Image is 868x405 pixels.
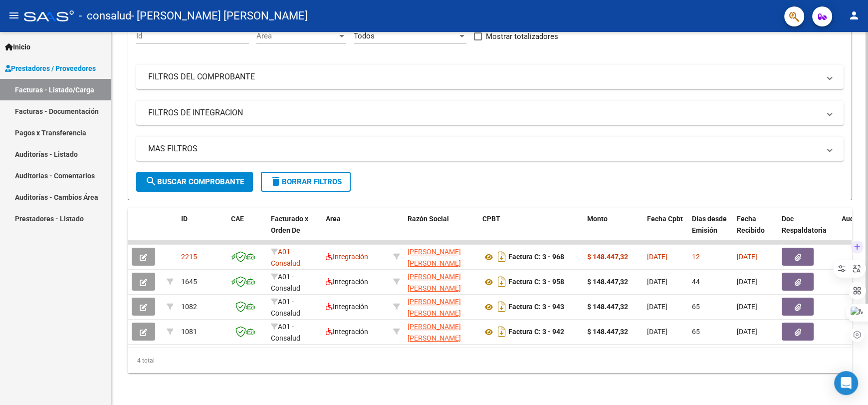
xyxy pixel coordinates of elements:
[408,321,474,342] div: 27325029892
[136,65,844,89] mat-expansion-panel-header: FILTROS DEL COMPROBANTE
[326,328,368,336] span: Integración
[261,172,351,192] button: Borrar Filtros
[354,31,375,40] span: Todos
[271,323,300,342] span: A01 - Consalud
[495,324,508,340] i: Descargar documento
[271,273,300,292] span: A01 - Consalud
[181,278,197,286] span: 1645
[737,253,757,261] span: [DATE]
[408,296,474,317] div: 27325029892
[692,278,700,286] span: 44
[256,31,337,40] span: Area
[495,299,508,315] i: Descargar documento
[692,303,700,311] span: 65
[136,137,844,161] mat-expansion-panel-header: MAS FILTROS
[145,175,157,187] mat-icon: search
[131,5,308,27] span: - [PERSON_NAME] [PERSON_NAME]
[326,278,368,286] span: Integración
[322,208,389,252] datatable-header-cell: Area
[181,328,197,336] span: 1081
[408,273,461,292] span: [PERSON_NAME] [PERSON_NAME]
[128,348,852,373] div: 4 total
[408,271,474,292] div: 27325029892
[647,215,683,223] span: Fecha Cpbt
[177,208,227,252] datatable-header-cell: ID
[5,41,30,52] span: Inicio
[848,9,860,21] mat-icon: person
[587,215,608,223] span: Monto
[486,30,558,42] span: Mostrar totalizadores
[587,278,628,286] strong: $ 148.447,32
[647,253,667,261] span: [DATE]
[778,208,838,252] datatable-header-cell: Doc Respaldatoria
[495,274,508,290] i: Descargar documento
[270,177,342,186] span: Borrar Filtros
[326,215,341,223] span: Area
[692,215,727,234] span: Días desde Emisión
[733,208,778,252] datatable-header-cell: Fecha Recibido
[181,253,197,261] span: 2215
[148,71,820,82] mat-panel-title: FILTROS DEL COMPROBANTE
[270,175,282,187] mat-icon: delete
[692,253,700,261] span: 12
[478,208,583,252] datatable-header-cell: CPBT
[271,248,300,267] span: A01 - Consalud
[495,249,508,265] i: Descargar documento
[737,278,757,286] span: [DATE]
[647,303,667,311] span: [DATE]
[587,328,628,336] strong: $ 148.447,32
[782,215,827,234] span: Doc Respaldatoria
[148,143,820,154] mat-panel-title: MAS FILTROS
[326,303,368,311] span: Integración
[737,215,765,234] span: Fecha Recibido
[145,177,244,186] span: Buscar Comprobante
[508,253,564,261] strong: Factura C: 3 - 968
[326,253,368,261] span: Integración
[181,303,197,311] span: 1082
[688,208,733,252] datatable-header-cell: Días desde Emisión
[231,215,244,223] span: CAE
[643,208,688,252] datatable-header-cell: Fecha Cpbt
[271,215,308,234] span: Facturado x Orden De
[271,298,300,317] span: A01 - Consalud
[834,371,858,395] div: Open Intercom Messenger
[737,328,757,336] span: [DATE]
[647,328,667,336] span: [DATE]
[408,323,461,342] span: [PERSON_NAME] [PERSON_NAME]
[136,101,844,125] mat-expansion-panel-header: FILTROS DE INTEGRACION
[267,208,322,252] datatable-header-cell: Facturado x Orden De
[408,215,449,223] span: Razón Social
[8,9,20,21] mat-icon: menu
[587,303,628,311] strong: $ 148.447,32
[181,215,188,223] span: ID
[408,298,461,317] span: [PERSON_NAME] [PERSON_NAME]
[508,328,564,336] strong: Factura C: 3 - 942
[692,328,700,336] span: 65
[508,303,564,311] strong: Factura C: 3 - 943
[587,253,628,261] strong: $ 148.447,32
[482,215,500,223] span: CPBT
[583,208,643,252] datatable-header-cell: Monto
[404,208,478,252] datatable-header-cell: Razón Social
[737,303,757,311] span: [DATE]
[79,5,131,27] span: - consalud
[647,278,667,286] span: [DATE]
[148,107,820,118] mat-panel-title: FILTROS DE INTEGRACION
[408,248,461,267] span: [PERSON_NAME] [PERSON_NAME]
[408,246,474,267] div: 27325029892
[508,278,564,286] strong: Factura C: 3 - 958
[5,63,96,74] span: Prestadores / Proveedores
[136,172,253,192] button: Buscar Comprobante
[227,208,267,252] datatable-header-cell: CAE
